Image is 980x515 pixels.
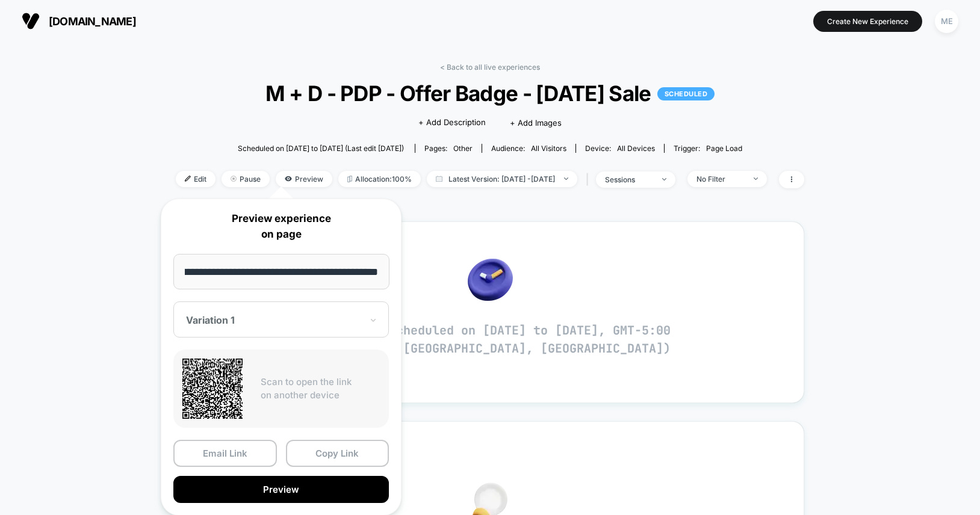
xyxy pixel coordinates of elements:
[706,144,742,153] span: Page Load
[173,211,389,242] p: Preview experience on page
[238,144,404,153] span: Scheduled on [DATE] to [DATE] (Last edit [DATE])
[286,440,389,467] button: Copy Link
[696,174,745,183] div: No Filter
[418,117,486,129] span: + Add Description
[176,171,216,187] span: Edit
[309,321,671,357] p: Experience scheduled on [DATE] to [DATE], GMT-5:00 ([US_STATE], [GEOGRAPHIC_DATA], [GEOGRAPHIC_DA...
[662,178,666,180] img: end
[674,144,742,153] div: Trigger:
[813,11,922,32] button: Create New Experience
[424,144,473,153] div: Pages:
[468,259,513,301] img: no_data
[575,144,664,153] span: Device:
[338,171,421,187] span: Allocation: 100%
[231,176,237,182] img: end
[207,81,773,106] span: M + D - PDP - Offer Badge - [DATE] Sale
[491,144,566,153] div: Audience:
[49,15,136,28] span: [DOMAIN_NAME]
[185,176,191,182] img: edit
[276,171,332,187] span: Preview
[657,87,715,100] p: SCHEDULED
[754,177,758,180] img: end
[347,176,352,182] img: rebalance
[935,10,958,33] div: ME
[427,171,577,187] span: Latest Version: [DATE] - [DATE]
[583,171,596,188] span: |
[18,11,140,31] button: [DOMAIN_NAME]
[436,176,442,182] img: calendar
[531,144,566,153] span: All Visitors
[173,440,277,467] button: Email Link
[931,9,962,34] button: ME
[173,476,389,503] button: Preview
[564,177,568,180] img: end
[510,118,562,128] span: + Add Images
[222,171,270,187] span: Pause
[440,63,540,72] a: < Back to all live experiences
[605,175,653,184] div: sessions
[22,12,40,30] img: Visually logo
[453,144,473,153] span: other
[617,144,655,153] span: all devices
[261,375,380,402] p: Scan to open the link on another device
